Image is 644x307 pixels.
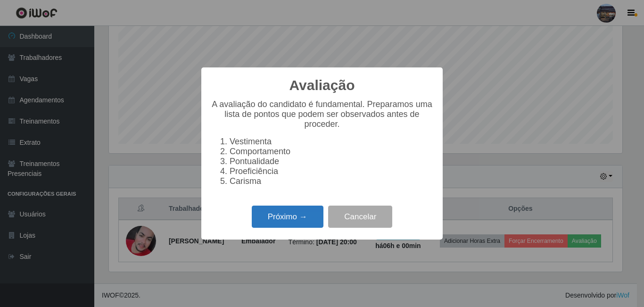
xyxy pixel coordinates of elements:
[289,77,355,94] h2: Avaliação
[252,206,323,228] button: Próximo →
[211,100,433,129] p: A avaliação do candidato é fundamental. Preparamos uma lista de pontos que podem ser observados a...
[230,166,433,176] li: Proeficiência
[230,176,433,186] li: Carisma
[328,206,392,228] button: Cancelar
[230,137,433,147] li: Vestimenta
[230,157,433,166] li: Pontualidade
[230,147,433,157] li: Comportamento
